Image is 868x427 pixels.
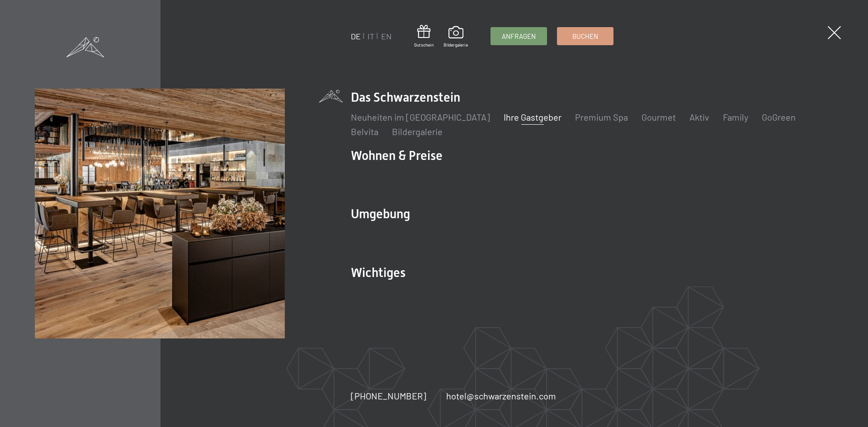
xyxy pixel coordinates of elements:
[414,25,434,48] a: Gutschein
[557,28,613,45] a: Buchen
[414,42,434,48] span: Gutschein
[446,389,556,402] a: hotel@schwarzenstein.com
[491,28,547,45] a: Anfragen
[351,126,378,137] a: Belvita
[368,31,374,41] a: IT
[572,32,598,41] span: Buchen
[762,112,796,122] a: GoGreen
[575,112,628,122] a: Premium Spa
[351,112,490,122] a: Neuheiten im [GEOGRAPHIC_DATA]
[351,31,361,41] a: DE
[642,112,676,122] a: Gourmet
[723,112,748,122] a: Family
[351,390,426,401] span: [PHONE_NUMBER]
[502,32,536,41] span: Anfragen
[351,389,426,402] a: [PHONE_NUMBER]
[504,112,561,122] a: Ihre Gastgeber
[381,31,392,41] a: EN
[689,112,709,122] a: Aktiv
[392,126,443,137] a: Bildergalerie
[443,42,468,48] span: Bildergalerie
[443,26,468,48] a: Bildergalerie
